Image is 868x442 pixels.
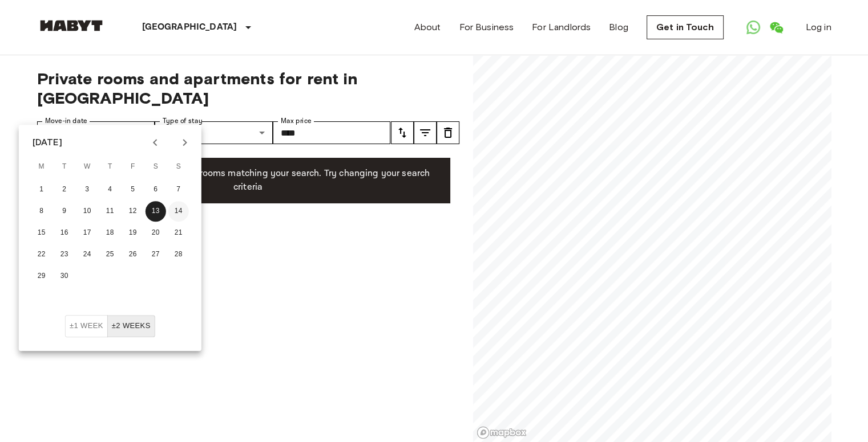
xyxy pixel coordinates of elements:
[123,223,143,243] button: 19
[100,244,120,265] button: 25
[437,121,459,144] button: tune
[54,244,75,265] button: 23
[100,201,120,222] button: 11
[100,223,120,243] button: 18
[65,315,108,337] button: ±1 week
[123,179,143,200] button: 5
[459,21,514,34] a: For Business
[100,179,120,200] button: 4
[146,179,166,200] button: 6
[65,315,155,337] div: Move In Flexibility
[77,155,98,178] span: Wednesday
[146,201,166,222] button: 13
[31,223,52,243] button: 15
[477,426,527,439] a: Mapbox logo
[33,136,62,149] div: [DATE]
[168,201,189,222] button: 14
[146,133,165,152] button: Previous month
[742,16,765,39] a: Open WhatsApp
[647,15,724,39] a: Get in Touch
[123,244,143,265] button: 26
[77,201,98,222] button: 10
[123,201,143,222] button: 12
[168,179,189,200] button: 7
[609,21,628,34] a: Blog
[175,133,195,152] button: Next month
[100,155,120,178] span: Thursday
[31,179,52,200] button: 1
[146,244,166,265] button: 27
[31,244,52,265] button: 22
[414,121,437,144] button: tune
[31,266,52,287] button: 29
[54,201,75,222] button: 9
[54,179,75,200] button: 2
[806,21,831,34] a: Log in
[77,223,98,243] button: 17
[123,155,143,178] span: Friday
[391,121,414,144] button: tune
[54,155,75,178] span: Tuesday
[281,116,312,126] label: Max price
[142,21,237,34] p: [GEOGRAPHIC_DATA]
[168,155,189,178] span: Sunday
[168,244,189,265] button: 28
[414,21,441,34] a: About
[532,21,591,34] a: For Landlords
[765,16,788,39] a: Open WeChat
[55,167,441,194] p: Unfortunately there are no free rooms matching your search. Try changing your search criteria
[45,116,87,126] label: Move-in date
[163,116,203,126] label: Type of stay
[54,266,75,287] button: 30
[37,20,106,31] img: Habyt
[77,244,98,265] button: 24
[146,155,166,178] span: Saturday
[77,179,98,200] button: 3
[168,223,189,243] button: 21
[54,223,75,243] button: 16
[146,223,166,243] button: 20
[31,201,52,222] button: 8
[31,155,52,178] span: Monday
[107,315,155,337] button: ±2 weeks
[37,69,459,108] span: Private rooms and apartments for rent in [GEOGRAPHIC_DATA]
